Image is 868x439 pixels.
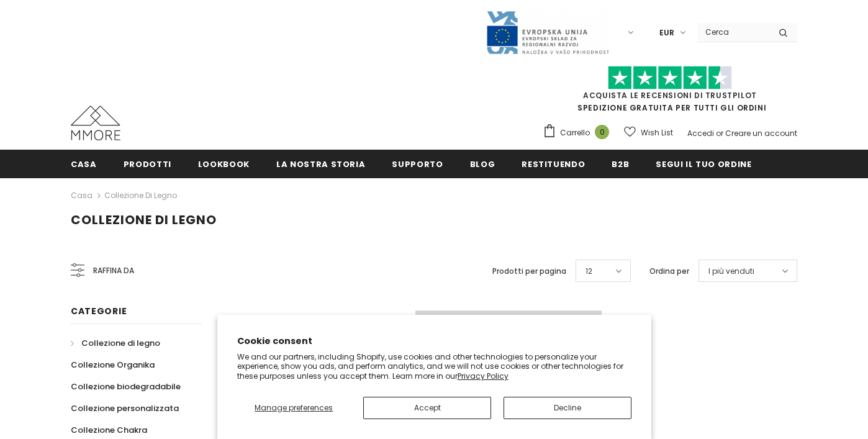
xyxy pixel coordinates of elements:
[71,150,97,178] a: Casa
[71,354,155,376] a: Collezione Organika
[276,150,365,178] a: La nostra storia
[124,158,171,170] span: Prodotti
[698,23,769,41] input: Search Site
[71,211,217,229] span: Collezione di legno
[458,371,509,381] a: Privacy Policy
[492,265,566,278] label: Prodotti per pagina
[470,158,495,170] span: Blog
[649,265,689,278] label: Ordina per
[522,150,585,178] a: Restituendo
[560,127,590,139] span: Carrello
[725,128,797,138] a: Creare un account
[486,10,610,55] img: Javni Razpis
[504,397,631,419] button: Decline
[585,265,592,278] span: 12
[392,150,443,178] a: supporto
[71,424,147,436] span: Collezione Chakra
[71,397,179,419] a: Collezione personalizzata
[486,27,610,37] a: Javni Razpis
[687,128,714,138] a: Accedi
[595,125,609,139] span: 0
[71,402,179,414] span: Collezione personalizzata
[608,66,732,90] img: Fidati di Pilot Stars
[276,158,365,170] span: La nostra storia
[583,90,757,101] a: Acquista le recensioni di TrustPilot
[71,158,97,170] span: Casa
[659,27,674,39] span: EUR
[71,188,93,203] a: Casa
[656,150,751,178] a: Segui il tuo ordine
[716,128,723,138] span: or
[522,158,585,170] span: Restituendo
[71,332,160,354] a: Collezione di legno
[81,337,160,349] span: Collezione di legno
[104,190,177,201] a: Collezione di legno
[71,305,127,317] span: Categorie
[255,402,333,413] span: Manage preferences
[124,150,171,178] a: Prodotti
[198,150,250,178] a: Lookbook
[71,376,181,397] a: Collezione biodegradabile
[708,265,754,278] span: I più venduti
[392,158,443,170] span: supporto
[543,71,797,113] span: SPEDIZIONE GRATUITA PER TUTTI GLI ORDINI
[237,397,351,419] button: Manage preferences
[656,158,751,170] span: Segui il tuo ordine
[363,397,491,419] button: Accept
[641,127,673,139] span: Wish List
[470,150,495,178] a: Blog
[71,381,181,392] span: Collezione biodegradabile
[543,124,615,142] a: Carrello 0
[612,158,629,170] span: B2B
[198,158,250,170] span: Lookbook
[71,359,155,371] span: Collezione Organika
[624,122,673,143] a: Wish List
[71,106,120,140] img: Casi MMORE
[237,352,631,381] p: We and our partners, including Shopify, use cookies and other technologies to personalize your ex...
[93,264,134,278] span: Raffina da
[612,150,629,178] a: B2B
[237,335,631,348] h2: Cookie consent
